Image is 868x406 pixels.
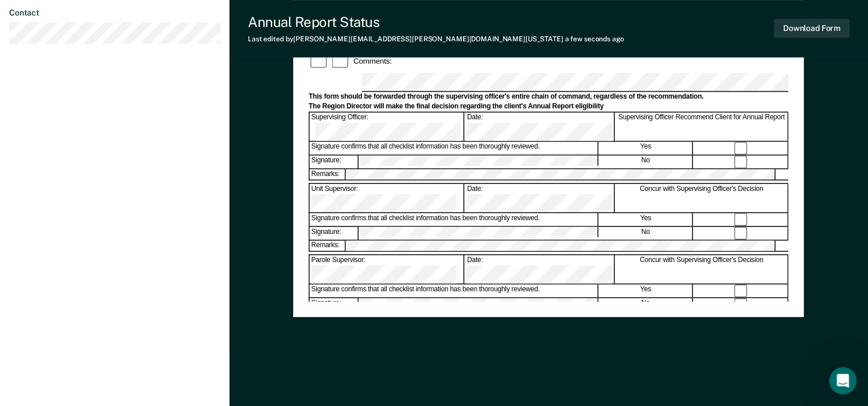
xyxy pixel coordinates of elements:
div: Signature: [310,227,359,240]
div: Remarks: [310,169,347,179]
div: Yes [599,284,693,297]
div: Yes [599,213,693,226]
div: No [599,227,693,240]
div: No [599,298,693,311]
div: Remarks: [310,241,347,251]
div: The Region Director will make the final decision regarding the client's Annual Report eligibility [309,102,788,111]
span: a few seconds ago [565,35,624,43]
iframe: Intercom live chat [829,367,857,395]
div: Annual Report Status [248,14,624,30]
div: Unit Supervisor: [310,184,465,212]
div: Concur with Supervising Officer's Decision [616,184,788,212]
button: Download Form [774,19,850,38]
div: No [599,155,693,168]
div: Signature: [310,298,359,311]
div: Signature confirms that all checklist information has been thoroughly reviewed. [310,142,598,155]
div: Parole Supervisor: [310,255,465,283]
div: Yes [599,142,693,155]
div: Signature: [310,155,359,168]
div: Supervising Officer: [310,113,465,141]
div: Comments: [352,56,394,66]
div: Date: [465,113,614,141]
div: Concur with Supervising Officer's Decision [616,255,788,283]
dt: Contact [9,8,220,18]
div: Signature confirms that all checklist information has been thoroughly reviewed. [310,213,598,226]
div: Date: [465,184,614,212]
div: Signature confirms that all checklist information has been thoroughly reviewed. [310,284,598,297]
div: Date: [465,255,614,283]
div: This form should be forwarded through the supervising officer's entire chain of command, regardle... [309,92,788,101]
div: Last edited by [PERSON_NAME][EMAIL_ADDRESS][PERSON_NAME][DOMAIN_NAME][US_STATE] [248,35,624,43]
div: Supervising Officer Recommend Client for Annual Report [616,113,788,141]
